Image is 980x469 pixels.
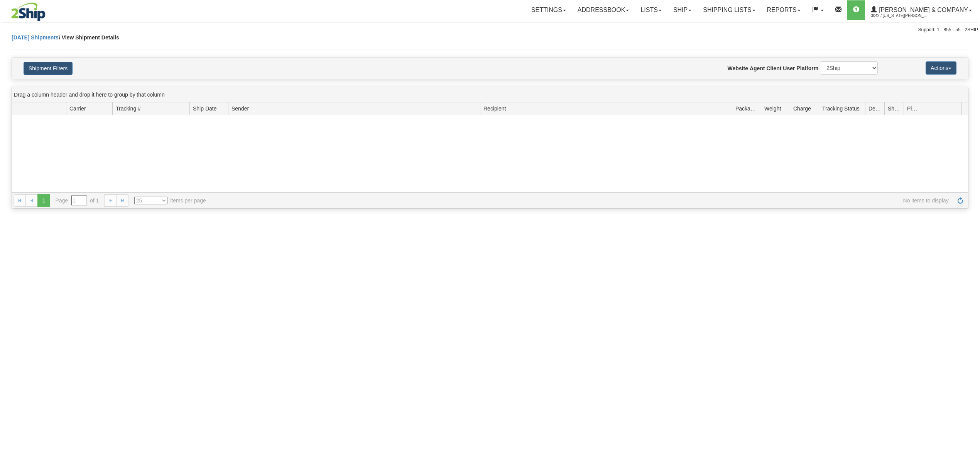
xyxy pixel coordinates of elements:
span: \ View Shipment Details [59,34,119,41]
div: Support: 1 - 855 - 55 - 2SHIP [2,27,978,33]
a: [PERSON_NAME] & Company 3042 / [US_STATE][PERSON_NAME] [865,0,978,20]
span: Delivery Status [868,105,881,112]
span: Tracking Status [822,105,860,112]
label: Client [767,65,782,72]
img: logo3042.jpg [2,2,55,22]
span: Weight [764,105,781,112]
span: Charge [793,105,811,112]
div: grid grouping header [12,87,968,102]
label: Website [728,65,748,72]
span: Pickup Status [907,105,920,112]
a: Addressbook [572,0,635,20]
span: Sender [231,105,249,112]
span: Recipient [483,105,506,112]
a: Lists [635,0,667,20]
span: Carrier [69,105,86,112]
a: Ship [667,0,697,20]
span: No items to display [217,197,949,204]
span: items per page [134,197,206,204]
span: Packages [735,105,758,112]
span: Shipment Issues [888,105,901,112]
span: 3042 / [US_STATE][PERSON_NAME] [871,12,929,20]
button: Shipment Filters [24,62,73,75]
a: Reports [761,0,806,20]
span: Ship Date [193,105,216,112]
label: Platform [796,64,818,72]
label: Agent [750,65,765,72]
span: Tracking # [116,105,141,112]
span: 1 [37,194,50,207]
span: [PERSON_NAME] & Company [877,7,968,13]
span: Page of 1 [56,195,99,206]
a: Refresh [954,194,966,207]
a: Settings [525,0,572,20]
label: User [783,65,795,72]
a: [DATE] Shipments [12,34,59,41]
a: Shipping lists [697,0,761,20]
button: Actions [926,61,956,75]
